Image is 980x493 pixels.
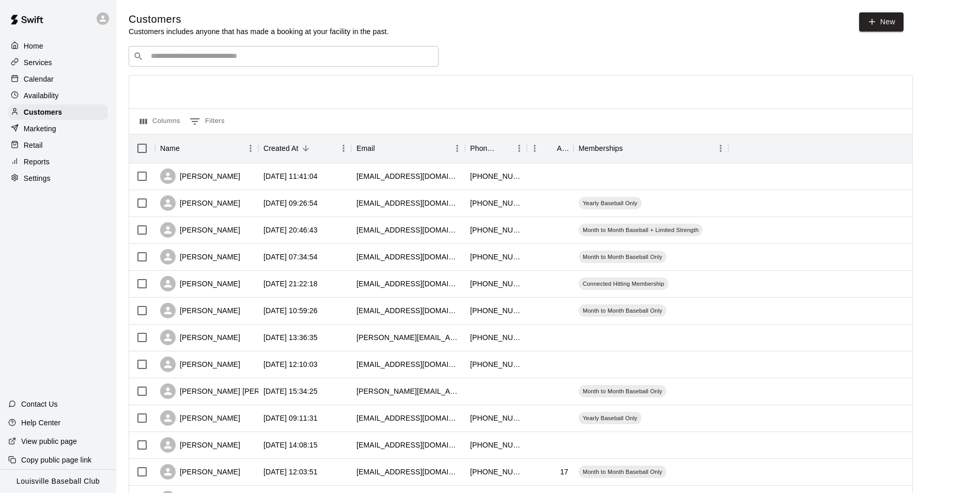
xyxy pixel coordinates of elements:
[356,440,460,450] div: rah31879@yahoo.com
[470,413,522,423] div: +15025445525
[263,359,318,369] div: 2025-08-26 12:10:03
[160,464,240,480] div: [PERSON_NAME]
[129,46,439,67] div: Search customers by name or email
[263,305,318,316] div: 2025-09-01 10:59:26
[470,332,522,343] div: +12704013709
[21,399,58,409] p: Contact Us
[160,195,240,211] div: [PERSON_NAME]
[129,12,389,26] h5: Customers
[470,305,522,316] div: +15022719652
[351,134,465,163] div: Email
[8,121,108,136] a: Marketing
[263,171,318,181] div: 2025-09-13 11:41:04
[8,38,108,54] a: Home
[8,171,108,186] a: Settings
[527,141,542,156] button: Menu
[356,359,460,369] div: billshade576@gmail.com
[336,141,351,156] button: Menu
[497,141,511,156] button: Sort
[8,104,108,120] a: Customers
[579,224,703,236] div: Month to Month Baseball + Limited Strength
[180,141,194,156] button: Sort
[263,386,318,396] div: 2025-08-25 15:34:25
[356,171,460,181] div: atwellrl@gmail.com
[713,141,728,156] button: Menu
[160,303,240,318] div: [PERSON_NAME]
[859,12,904,32] a: New
[263,225,318,235] div: 2025-09-09 20:46:43
[160,276,240,291] div: [PERSON_NAME]
[8,137,108,153] a: Retail
[24,157,50,167] p: Reports
[160,410,240,426] div: [PERSON_NAME]
[8,88,108,103] a: Availability
[579,197,642,209] div: Yearly Baseball Only
[24,173,51,183] p: Settings
[160,249,240,265] div: [PERSON_NAME]
[160,437,240,453] div: [PERSON_NAME]
[579,466,666,478] div: Month to Month Baseball Only
[356,305,460,316] div: merlehenry@bbtel.com
[560,467,568,477] div: 17
[299,141,313,156] button: Sort
[356,279,460,289] div: deynese@gmail.com
[579,385,666,397] div: Month to Month Baseball Only
[470,171,522,181] div: +12702319304
[24,107,62,117] p: Customers
[579,412,642,424] div: Yearly Baseball Only
[542,141,557,156] button: Sort
[160,222,240,238] div: [PERSON_NAME]
[21,436,77,446] p: View public page
[375,141,390,156] button: Sort
[356,252,460,262] div: carinschetler@gmail.com
[527,134,573,163] div: Age
[356,386,460,396] div: brent@amlunglawncare.com
[160,383,303,399] div: [PERSON_NAME] [PERSON_NAME]
[470,252,522,262] div: +15024457682
[258,134,351,163] div: Created At
[8,71,108,87] a: Calendar
[470,198,522,208] div: +18083521750
[160,134,180,163] div: Name
[623,141,637,156] button: Sort
[24,41,43,51] p: Home
[579,251,666,263] div: Month to Month Baseball Only
[579,226,703,234] span: Month to Month Baseball + Limited Strength
[21,418,60,428] p: Help Center
[137,113,183,130] button: Select columns
[579,387,666,395] span: Month to Month Baseball Only
[263,467,318,477] div: 2025-08-23 12:03:51
[579,134,623,163] div: Memberships
[557,134,568,163] div: Age
[470,134,497,163] div: Phone Number
[470,279,522,289] div: +15022956420
[8,55,108,70] a: Services
[470,440,522,450] div: +15028364677
[263,440,318,450] div: 2025-08-24 14:08:15
[579,199,642,207] span: Yearly Baseball Only
[17,476,100,487] p: Louisville Baseball Club
[24,140,43,150] p: Retail
[21,455,91,465] p: Copy public page link
[470,359,522,369] div: +15026437983
[579,278,668,290] div: Connected Hitting Membership
[356,332,460,343] div: seth.breitner@gmail.com
[511,141,527,156] button: Menu
[579,468,666,476] span: Month to Month Baseball Only
[8,154,108,170] a: Reports
[263,279,318,289] div: 2025-09-04 21:22:18
[579,414,642,422] span: Yearly Baseball Only
[263,332,318,343] div: 2025-08-29 13:36:35
[356,134,375,163] div: Email
[24,90,59,101] p: Availability
[129,26,389,37] p: Customers includes anyone that has made a booking at your facility in the past.
[579,304,666,317] div: Month to Month Baseball Only
[579,253,666,261] span: Month to Month Baseball Only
